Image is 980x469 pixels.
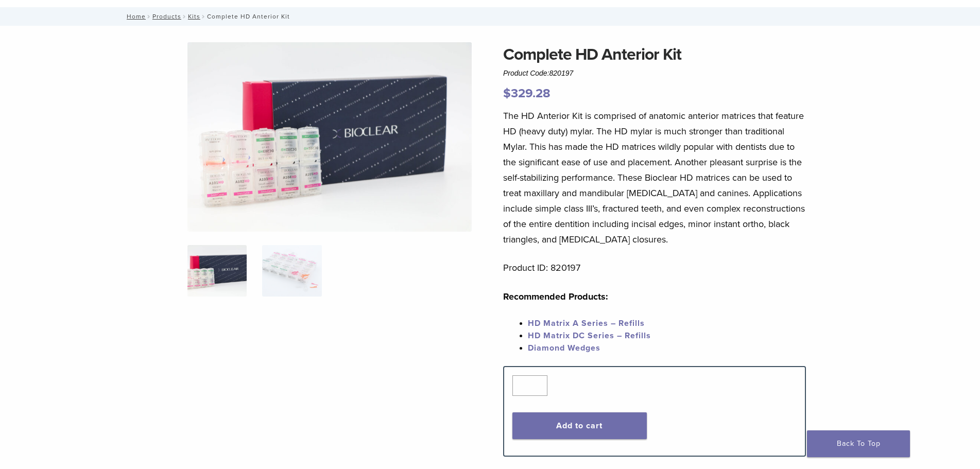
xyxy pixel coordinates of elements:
[512,412,647,439] button: Add to cart
[188,13,200,20] a: Kits
[200,14,207,19] span: /
[152,13,181,20] a: Products
[528,318,645,328] a: HD Matrix A Series – Refills
[262,245,321,297] img: Complete HD Anterior Kit - Image 2
[503,69,573,77] span: Product Code:
[528,343,600,353] a: Diamond Wedges
[146,14,152,19] span: /
[503,291,608,302] strong: Recommended Products:
[503,86,551,101] bdi: 329.28
[187,42,472,232] img: IMG_8088 (1)
[549,69,574,77] span: 820197
[503,108,806,247] p: The HD Anterior Kit is comprised of anatomic anterior matrices that feature HD (heavy duty) mylar...
[187,245,247,297] img: IMG_8088-1-324x324.jpg
[503,86,511,101] span: $
[807,430,910,457] a: Back To Top
[528,331,651,341] a: HD Matrix DC Series – Refills
[119,7,861,26] nav: Complete HD Anterior Kit
[503,42,806,67] h1: Complete HD Anterior Kit
[503,260,806,275] p: Product ID: 820197
[181,14,188,19] span: /
[124,13,146,20] a: Home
